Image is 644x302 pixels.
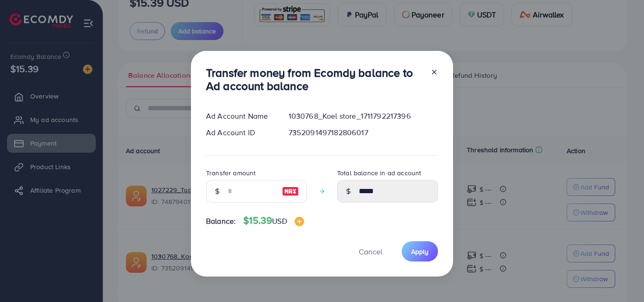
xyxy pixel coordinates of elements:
label: Transfer amount [206,168,256,178]
label: Total balance in ad account [337,168,421,178]
span: Apply [411,247,429,256]
div: 7352091497182806017 [281,127,446,138]
span: Balance: [206,216,236,227]
h3: Transfer money from Ecomdy balance to Ad account balance [206,66,423,93]
button: Apply [402,241,438,261]
h4: $15.39 [243,215,304,227]
img: image [295,217,304,226]
div: 1030768_Koel store_1711792217396 [281,111,446,122]
span: Cancel [359,246,382,257]
div: Ad Account Name [198,111,281,122]
button: Cancel [347,241,394,261]
div: Ad Account ID [198,127,281,138]
img: image [282,186,299,197]
span: USD [272,216,287,226]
